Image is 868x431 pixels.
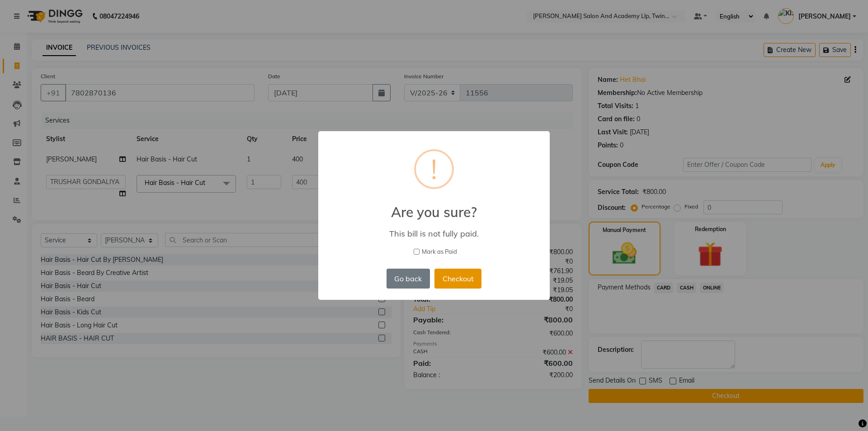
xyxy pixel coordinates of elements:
button: Go back [387,269,430,289]
input: Mark as Paid [414,249,420,255]
div: ! [431,151,437,187]
span: Mark as Paid [422,247,457,256]
button: Checkout [434,269,481,289]
h2: Are you sure? [318,193,550,220]
div: This bill is not fully paid. [331,228,537,239]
